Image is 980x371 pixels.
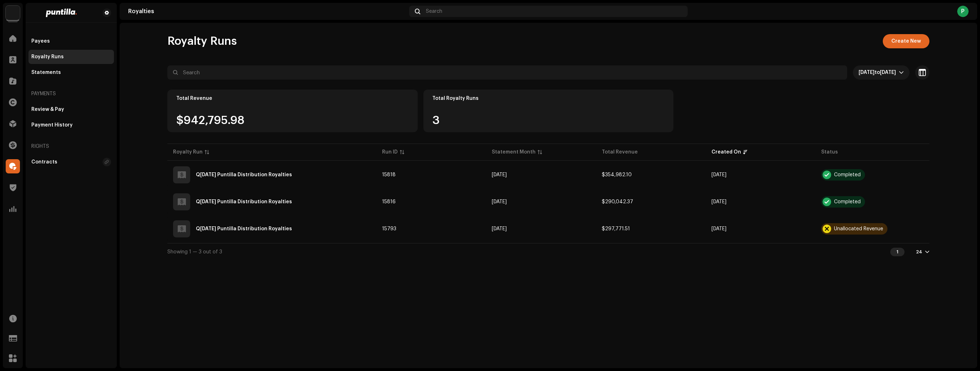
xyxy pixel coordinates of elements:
img: a6437e74-8c8e-4f74-a1ce-131745af0155 [6,6,20,20]
div: Contracts [31,159,57,165]
div: Payment History [31,122,73,128]
span: Last 30 days [859,65,899,80]
span: $290,042.37 [602,199,633,204]
div: Review & Pay [31,107,64,112]
div: Payees [31,38,50,44]
div: Unallocated Revenue [834,226,883,231]
span: [DATE] [880,70,896,75]
div: 1 [890,248,905,256]
re-m-nav-item: Review & Pay [28,102,114,117]
re-a-nav-header: Payments [28,85,114,102]
re-m-nav-item: Contracts [28,155,114,169]
div: Q3 September 2025 Puntilla Distribution Royalties [196,199,292,204]
div: dropdown trigger [899,65,904,80]
span: $354,982.10 [602,172,632,177]
span: [DATE] [859,70,875,75]
span: to [875,70,880,75]
re-a-nav-header: Rights [28,138,114,155]
span: Oct 3, 2025 [711,172,726,177]
div: Run ID [382,149,398,156]
div: Completed [834,199,861,204]
button: Create New [883,34,929,48]
re-m-nav-item: Payees [28,34,114,48]
div: P [957,6,969,17]
div: Royalties [128,9,406,14]
input: Search [167,65,847,80]
re-o-card-value: Total Royalty Runs [423,90,674,132]
div: Royalty Runs [31,54,64,60]
img: 2b818475-bbf4-4b98-bec1-5711c409c9dc [31,9,91,17]
div: Statement Month [492,149,536,156]
span: 15818 [382,172,396,177]
div: Statements [31,70,61,75]
div: Total Revenue [176,96,409,101]
div: Q3 September 2025 Puntilla Distribution Royalties [196,172,292,177]
span: Create New [891,34,921,48]
span: Showing 1 — 3 out of 3 [167,249,222,254]
div: Created On [711,149,741,156]
re-o-card-value: Total Revenue [167,90,418,132]
span: 15816 [382,199,396,204]
span: Sep 2025 [492,172,507,177]
div: 24 [916,249,922,255]
re-m-nav-item: Statements [28,65,114,80]
re-m-nav-item: Royalty Runs [28,50,114,64]
div: Completed [834,172,861,177]
re-m-nav-item: Payment History [28,118,114,132]
div: Total Royalty Runs [432,96,665,101]
span: $297,771.51 [602,226,630,231]
span: Sep 2025 [492,226,507,231]
span: Royalty Runs [167,34,237,48]
span: Search [426,9,442,14]
span: 15793 [382,226,396,231]
div: Q3 September 2025 Puntilla Distribution Royalties [196,226,292,231]
span: Sep 2025 [492,199,507,204]
div: Royalty Run [173,149,203,156]
span: Sep 30, 2025 [711,226,726,231]
span: Oct 3, 2025 [711,199,726,204]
